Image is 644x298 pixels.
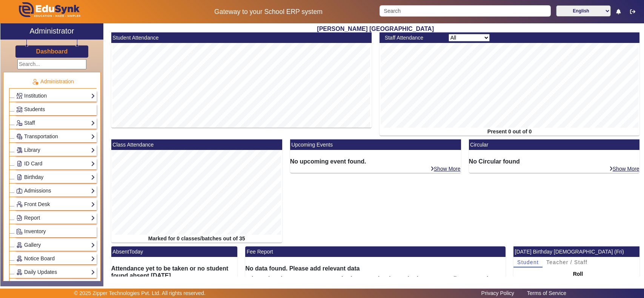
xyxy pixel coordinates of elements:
[24,228,46,234] span: Inventory
[513,246,639,257] mat-card-header: [DATE] Birthday [DEMOGRAPHIC_DATA] (Fri)
[29,26,74,35] h2: Administrator
[587,267,640,289] th: Class
[430,165,461,172] a: Show More
[111,235,282,243] div: Marked for 0 classes/batches out of 35
[609,165,640,172] a: Show More
[381,34,444,42] div: Staff Attendance
[0,23,103,40] a: Administrator
[372,272,440,286] th: Already Received
[478,288,518,298] a: Privacy Policy
[111,139,282,150] mat-card-header: Class Attendance
[469,158,640,165] h6: No Circular found
[24,106,45,112] span: Students
[36,48,68,55] h3: Dashboard
[111,265,237,279] h6: Attendance yet to be taken or no student found absent [DATE].
[111,246,237,257] mat-card-header: AbsentToday
[111,32,372,43] mat-card-header: Student Attendance
[16,227,95,236] a: Inventory
[17,107,22,112] img: Students.png
[570,267,587,289] th: Roll No.
[107,25,644,32] h2: [PERSON_NAME] [GEOGRAPHIC_DATA]
[290,158,461,165] h6: No upcoming event found.
[380,5,550,17] input: Search
[513,267,570,289] th: Name
[245,272,310,286] th: Classes/Batches
[290,139,461,150] mat-card-header: Upcoming Events
[523,288,570,298] a: Terms of Service
[165,8,372,16] h5: Gateway to your School ERP system
[469,139,640,150] mat-card-header: Circular
[9,78,97,86] p: Administration
[36,47,68,55] a: Dashboard
[17,59,86,69] input: Search...
[32,78,38,85] img: Administration.png
[16,105,95,114] a: Students
[517,260,539,265] span: Student
[245,246,506,257] mat-card-header: Fee Report
[380,128,640,136] div: Present 0 out of 0
[245,265,506,272] h6: No data found. Please add relevant data
[310,272,372,286] th: To Be Received
[74,289,206,297] p: © 2025 Zipper Technologies Pvt. Ltd. All rights reserved.
[440,272,476,286] th: Pending
[17,229,22,234] img: Inventory.png
[546,260,587,265] span: Teacher / Staff
[476,272,506,286] th: Action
